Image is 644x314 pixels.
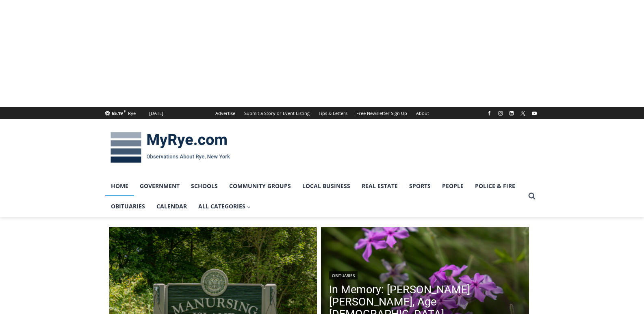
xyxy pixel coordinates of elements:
a: Tips & Letters [314,107,352,119]
a: Obituaries [329,271,358,279]
a: All Categories [193,196,257,217]
a: Instagram [496,108,505,118]
a: Schools [185,176,223,196]
a: Government [134,176,185,196]
a: Facebook [484,108,494,118]
a: Home [105,176,134,196]
a: Advertise [211,107,240,119]
a: Calendar [151,196,193,217]
span: All Categories [198,202,251,211]
a: X [518,108,528,118]
a: Real Estate [356,176,403,196]
span: 65.19 [112,110,123,116]
button: View Search Form [525,189,539,204]
a: Obituaries [105,196,151,217]
a: Linkedin [507,108,516,118]
a: Submit a Story or Event Listing [240,107,314,119]
img: MyRye.com [105,126,235,169]
a: YouTube [529,108,539,118]
span: F [124,109,126,113]
a: Free Newsletter Sign Up [352,107,412,119]
nav: Secondary Navigation [211,107,434,119]
a: Local Business [297,176,356,196]
a: About [412,107,434,119]
a: Police & Fire [469,176,521,196]
a: Community Groups [223,176,297,196]
nav: Primary Navigation [105,176,525,217]
a: Sports [403,176,436,196]
div: [DATE] [149,110,163,117]
a: People [436,176,469,196]
div: Rye [128,110,136,117]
